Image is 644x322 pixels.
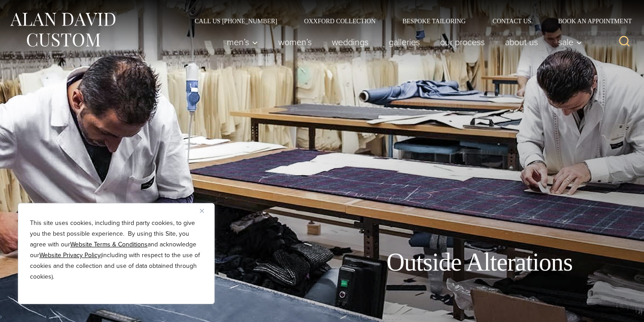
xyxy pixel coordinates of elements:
[9,10,116,50] img: Alan David Custom
[39,250,101,260] a: Website Privacy Policy
[386,247,572,277] h1: Outside Alterations
[291,18,389,24] a: Oxxford Collection
[322,33,379,51] a: weddings
[379,33,430,51] a: Galleries
[227,38,258,47] span: Men’s
[268,33,322,51] a: Women’s
[200,205,211,216] button: Close
[479,18,545,24] a: Contact Us
[389,18,479,24] a: Bespoke Tailoring
[545,18,635,24] a: Book an Appointment
[70,240,148,249] a: Website Terms & Conditions
[430,33,495,51] a: Our Process
[30,218,203,282] p: This site uses cookies, including third party cookies, to give you the best possible experience. ...
[217,33,587,51] nav: Primary Navigation
[200,209,204,213] img: Close
[614,31,635,53] button: View Search Form
[495,33,548,51] a: About Us
[181,18,291,24] a: Call Us [PHONE_NUMBER]
[558,38,582,47] span: Sale
[181,18,635,24] nav: Secondary Navigation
